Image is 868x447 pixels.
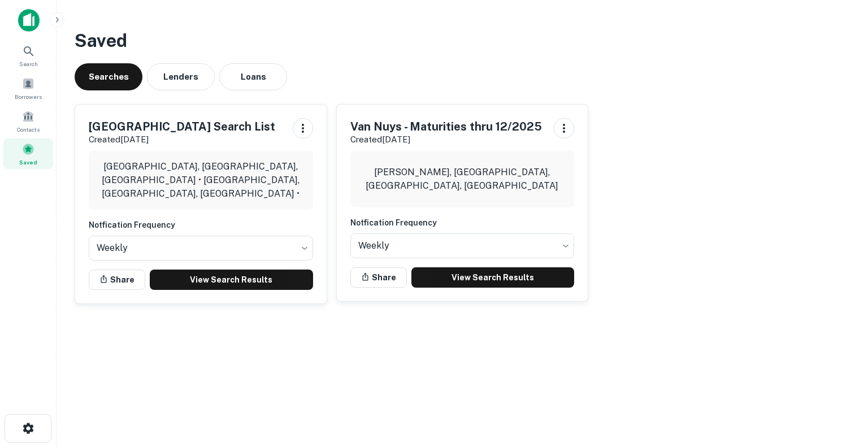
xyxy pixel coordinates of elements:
span: Search [19,59,38,68]
iframe: Chat Widget [811,357,868,411]
div: Without label [89,232,313,264]
button: Loans [219,63,287,90]
a: Saved [3,138,53,169]
h3: Saved [75,27,850,54]
span: Contacts [17,125,40,134]
span: Borrowers [15,92,42,101]
p: [GEOGRAPHIC_DATA], [GEOGRAPHIC_DATA], [GEOGRAPHIC_DATA] • [GEOGRAPHIC_DATA], [GEOGRAPHIC_DATA], [... [98,160,304,201]
p: Created [DATE] [350,133,542,146]
a: Search [3,40,53,71]
p: [PERSON_NAME], [GEOGRAPHIC_DATA], [GEOGRAPHIC_DATA], [GEOGRAPHIC_DATA] [359,166,566,193]
button: Searches [75,63,142,90]
div: Without label [350,230,575,262]
h5: Van Nuys - Maturities thru 12/2025 [350,118,542,135]
h5: [GEOGRAPHIC_DATA] Search List [89,118,275,135]
p: Created [DATE] [89,133,275,146]
button: Share [89,270,145,290]
a: View Search Results [150,270,313,290]
img: capitalize-icon.png [18,9,40,32]
span: Saved [19,158,37,167]
h6: Notfication Frequency [350,216,575,229]
a: Borrowers [3,73,53,103]
button: Lenders [147,63,215,90]
button: Share [350,267,407,288]
a: View Search Results [411,267,575,288]
a: Contacts [3,106,53,136]
h6: Notfication Frequency [89,219,313,231]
